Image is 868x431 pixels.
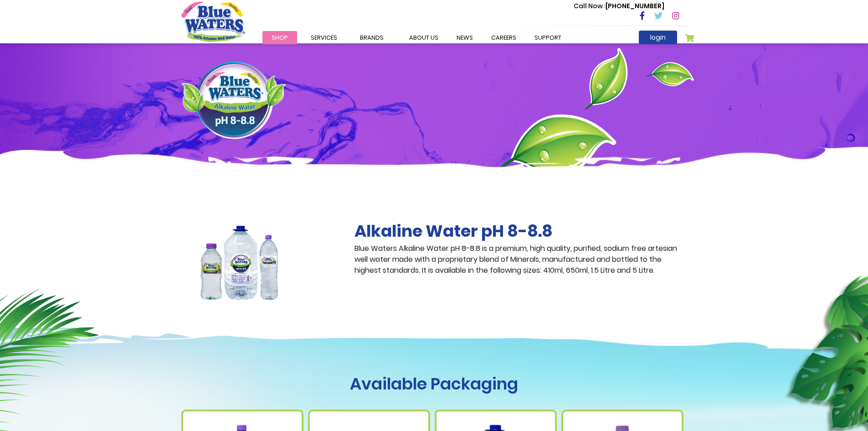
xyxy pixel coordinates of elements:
span: Shop [272,33,288,42]
h2: Alkaline Water pH 8-8.8 [354,221,687,241]
span: Brands [360,33,384,42]
span: Call Now : [574,1,606,10]
a: login [639,31,677,44]
a: support [525,31,570,44]
a: about us [400,31,447,44]
a: News [447,31,482,44]
span: Services [311,33,337,42]
p: Blue Waters Alkaline Water pH 8-8.8 is a premium, high quality, purified, sodium free artesian we... [354,243,687,276]
a: careers [482,31,525,44]
p: [PHONE_NUMBER] [574,1,664,11]
a: store logo [181,1,245,42]
h1: Available Packaging [181,374,687,394]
